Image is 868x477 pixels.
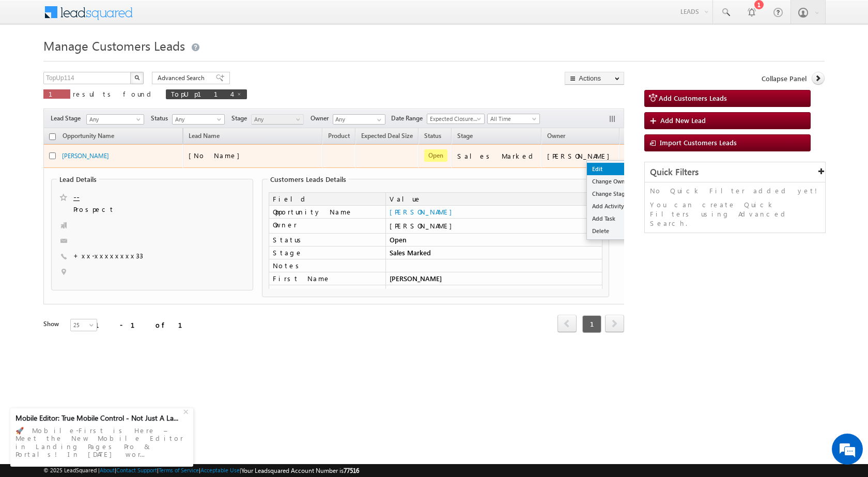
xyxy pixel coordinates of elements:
span: TopUp114 [171,89,231,98]
a: Expected Deal Size [356,130,418,144]
span: Status [151,114,172,123]
button: Actions [565,72,624,85]
div: Chat with us now [54,54,174,68]
span: Collapse Panel [762,74,807,83]
a: [PERSON_NAME] [390,207,457,216]
a: Any [172,114,225,125]
a: Delete [587,225,639,237]
span: prev [557,315,577,332]
span: Add Customers Leads [659,94,727,102]
span: 77516 [344,467,359,474]
a: Change Stage [587,188,639,200]
textarea: Type your message and hit 'Enter' [13,96,189,310]
img: Search [134,75,139,80]
span: Manage Customers Leads [43,37,185,54]
span: 25 [71,320,98,330]
a: 25 [70,319,97,331]
a: Show All Items [371,115,384,125]
span: Any [173,115,222,124]
div: 1 - 1 of 1 [95,319,195,331]
span: Product [328,132,350,140]
div: Show [43,319,62,329]
span: 1 [49,89,65,98]
td: First Name [269,272,385,285]
span: Any [252,115,301,124]
input: Check all records [49,133,56,140]
a: Opportunity Name [57,130,119,144]
span: Stage [231,114,251,123]
span: Opportunity Name [63,132,114,140]
a: Any [251,114,304,125]
div: [PERSON_NAME] [547,151,615,161]
td: Notes [269,259,385,272]
span: Actions [620,130,651,143]
a: Expected Closure Date [427,114,485,124]
span: Lead Stage [51,114,85,123]
a: -- [73,192,80,202]
p: You can create Quick Filters using Advanced Search. [650,200,820,228]
legend: Customers Leads Details [268,175,349,183]
div: Minimize live chat window [169,5,194,30]
div: + [181,405,193,417]
a: Status [419,130,446,144]
span: Expected Closure Date [427,114,481,124]
td: Open [385,234,602,247]
td: Value [385,192,602,206]
span: Open [424,149,447,162]
div: Sales Marked [457,151,537,161]
div: Quick Filters [645,162,825,182]
div: Mobile Editor: True Mobile Control - Not Just A La... [16,413,182,423]
a: Terms of Service [159,467,199,473]
em: Start Chat [141,318,188,332]
span: Prospect [73,205,196,215]
a: prev [557,316,577,332]
a: [PERSON_NAME] [62,152,109,160]
a: Acceptable Use [200,467,240,473]
a: Stage [452,130,478,144]
td: 789971 [385,285,602,298]
span: 1 [582,315,601,333]
a: next [605,316,624,332]
a: Change Owner [587,175,639,188]
span: Stage [457,132,473,140]
a: Any [86,114,144,125]
span: Add New Lead [660,116,706,125]
span: [No Name] [189,151,245,160]
td: Opportunity ID [269,285,385,298]
td: [PERSON_NAME] [385,272,602,285]
div: [PERSON_NAME] [390,221,598,230]
p: No Quick Filter added yet! [650,186,820,195]
span: results found [73,89,155,98]
td: Sales Marked [385,247,602,259]
legend: Lead Details [57,175,99,183]
span: +xx-xxxxxxxx33 [73,251,143,261]
a: About [100,467,115,473]
input: Type to Search [333,114,385,125]
a: Add Task [587,212,639,225]
span: Date Range [391,114,427,123]
span: Import Customers Leads [660,138,737,147]
a: Add Activity [587,200,639,212]
a: Contact Support [116,467,157,473]
td: Owner [269,219,385,234]
span: Your Leadsquared Account Number is [241,467,359,474]
span: Advanced Search [158,73,208,83]
span: Owner [547,132,565,140]
td: Stage [269,247,385,259]
a: All Time [487,114,540,124]
td: Field [269,192,385,206]
td: Status [269,234,385,247]
a: Edit [587,163,639,175]
span: Lead Name [183,130,225,144]
span: Owner [311,114,333,123]
span: Any [87,115,141,124]
span: Expected Deal Size [361,132,413,140]
img: d_60004797649_company_0_60004797649 [18,54,43,68]
div: 🚀 Mobile-First is Here – Meet the New Mobile Editor in Landing Pages Pro & Portals! In [DATE] wor... [16,423,188,461]
span: next [605,315,624,332]
td: Opportunity Name [269,206,385,219]
span: All Time [488,114,537,124]
span: © 2025 LeadSquared | | | | | [43,466,359,475]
